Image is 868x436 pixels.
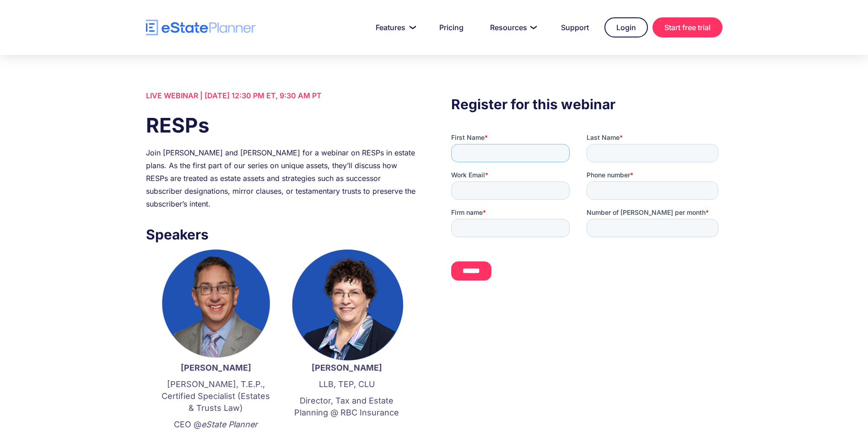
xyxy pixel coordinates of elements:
[479,18,545,37] a: Resources
[291,423,403,435] p: ‍
[160,378,272,414] p: [PERSON_NAME], T.E.P., Certified Specialist (Estates & Trusts Law)
[146,20,256,36] a: home
[312,363,382,372] strong: [PERSON_NAME]
[146,146,417,210] div: Join [PERSON_NAME] and [PERSON_NAME] for a webinar on RESPs in estate plans. As the first part of...
[146,89,417,102] div: LIVE WEBINAR | [DATE] 12:30 PM ET, 9:30 AM PT
[291,378,403,390] p: LLB, TEP, CLU
[146,111,417,139] h1: RESPs
[181,363,251,372] strong: [PERSON_NAME]
[451,94,722,115] h3: Register for this webinar
[160,419,272,431] p: CEO @
[201,420,258,429] em: eState Planner
[451,133,722,297] iframe: Form 0
[428,18,474,37] a: Pricing
[146,224,417,245] h3: Speakers
[365,18,424,37] a: Features
[291,395,403,419] p: Director, Tax and Estate Planning @ RBC Insurance
[550,18,600,37] a: Support
[604,17,648,37] a: Login
[652,17,722,37] a: Start free trial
